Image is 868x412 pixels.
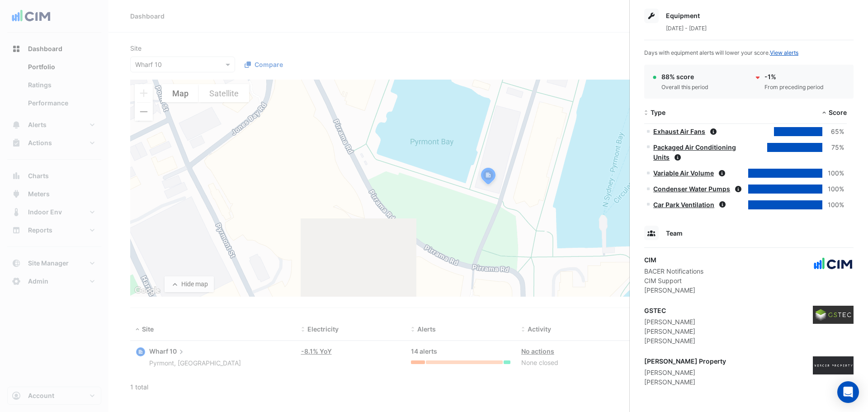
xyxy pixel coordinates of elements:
[653,128,705,135] a: Exhaust Air Fans
[644,336,695,346] div: [PERSON_NAME]
[644,356,726,366] div: [PERSON_NAME] Property
[644,317,695,327] div: [PERSON_NAME]
[829,109,847,116] span: Score
[644,327,695,336] div: [PERSON_NAME]
[644,306,695,315] div: GSTEC
[813,306,854,324] img: GSTEC
[644,255,703,265] div: CIM
[770,49,798,56] a: View alerts
[653,169,714,177] a: Variable Air Volume
[666,12,700,19] span: Equipment
[764,83,824,91] div: From preceding period
[837,381,859,403] div: Open Intercom Messenger
[644,368,726,377] div: [PERSON_NAME]
[666,229,683,237] span: Team
[644,276,703,285] div: CIM Support
[644,49,798,56] span: Days with equipment alerts will lower your score.
[813,255,854,273] img: CIM
[644,266,703,276] div: BACER Notifications
[813,356,854,374] img: Mercer Property
[661,72,708,81] div: 88% score
[653,201,714,208] a: Car Park Ventilation
[653,143,736,161] a: Packaged Air Conditioning Units
[644,285,703,295] div: [PERSON_NAME]
[822,168,844,179] div: 100%
[822,127,844,137] div: 65%
[651,109,665,116] span: Type
[822,142,844,153] div: 75%
[644,377,726,387] div: [PERSON_NAME]
[661,83,708,91] div: Overall this period
[822,184,844,194] div: 100%
[764,72,824,81] div: -1%
[666,25,707,32] span: [DATE] - [DATE]
[822,200,844,210] div: 100%
[653,185,730,193] a: Condenser Water Pumps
